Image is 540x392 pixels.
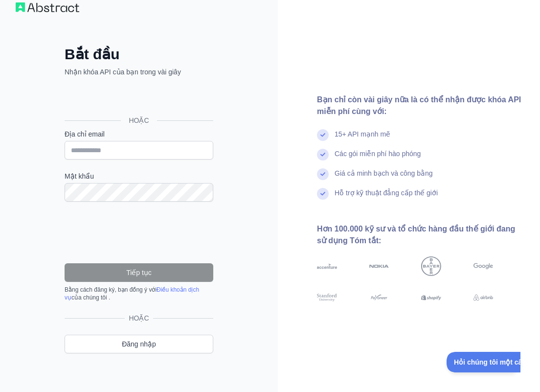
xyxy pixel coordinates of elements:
[65,172,94,180] font: Mật khẩu
[335,169,433,177] font: Giá cả minh bạch và công bằng
[65,263,213,282] button: Tiếp tục
[317,188,329,200] img: dấu kiểm tra
[65,68,181,76] font: Nhận khóa API của bạn trong vài giây
[65,130,105,138] font: Địa chỉ email
[129,116,149,124] font: HOẶC
[369,256,389,277] img: Nokia
[65,213,213,252] iframe: reCAPTCHA
[317,168,329,180] img: dấu kiểm tra
[317,293,337,302] img: Đại học Stanford
[317,95,521,115] font: Bạn chỉ còn vài giây nữa là có thể nhận được khóa API miễn phí cùng với:
[122,340,156,348] font: Đăng nhập
[369,293,389,302] img: payoneer
[60,88,216,109] iframe: Nút Đăng nhập bằng Google
[129,314,149,322] font: HOẶC
[126,269,152,277] font: Tiếp tục
[65,286,157,293] font: Bằng cách đăng ký, bạn đồng ý với
[335,189,438,197] font: Hỗ trợ kỹ thuật đẳng cấp thế giới
[473,256,494,277] img: Google
[421,256,441,277] img: Bayer
[71,294,110,301] font: của chúng tôi .
[317,225,515,245] font: Hơn 100.000 kỹ sư và tổ chức hàng đầu thế giới đang sử dụng Tóm tắt:
[317,149,329,161] img: dấu kiểm tra
[317,256,337,277] img: giọng nhấn mạnh
[335,130,390,138] font: 15+ API mạnh mẽ
[7,6,92,14] font: Hỏi chúng tôi một câu hỏi
[65,46,120,62] font: Bắt đầu
[317,129,329,141] img: dấu kiểm tra
[335,150,421,158] font: Các gói miễn phí hào phóng
[16,2,79,12] img: Quy trình làm việc
[421,293,441,302] img: shopify
[447,352,520,372] iframe: Chuyển đổi Hỗ trợ khách hàng
[65,335,213,353] a: Đăng nhập
[473,293,494,302] img: airbnb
